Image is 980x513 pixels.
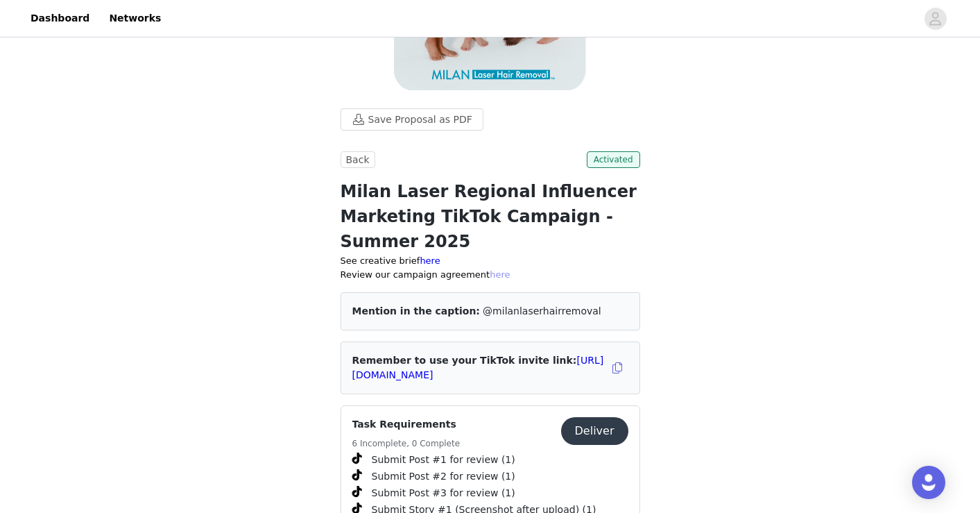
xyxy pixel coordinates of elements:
[372,453,515,467] span: Submit Post #1 for review (1)
[341,254,640,268] p: See creative brief
[490,269,510,280] a: here
[341,108,483,131] button: Save Proposal as PDF
[372,469,515,484] span: Submit Post #2 for review (1)
[587,151,640,168] span: Activated
[352,417,461,432] h4: Task Requirements
[101,3,169,34] a: Networks
[341,268,640,282] p: Review our campaign agreement
[341,179,640,254] h1: Milan Laser Regional Influencer Marketing TikTok Campaign - Summer 2025
[341,151,375,168] button: Back
[372,486,515,501] span: Submit Post #3 for review (1)
[420,255,440,266] a: here
[561,417,628,445] button: Deliver
[483,305,601,317] span: @milanlaserhairremoval
[352,437,461,450] h5: 6 Incomplete, 0 Complete
[929,8,942,30] div: avatar
[22,3,98,34] a: Dashboard
[352,355,604,380] span: Remember to use your TikTok invite link:
[352,305,480,317] span: Mention in the caption:
[912,466,945,499] div: Open Intercom Messenger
